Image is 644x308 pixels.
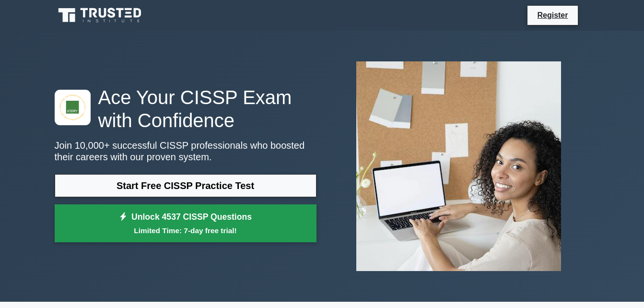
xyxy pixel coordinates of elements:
[531,9,574,21] a: Register
[55,140,316,163] p: Join 10,000+ successful CISSP professionals who boosted their careers with our proven system.
[55,174,316,197] a: Start Free CISSP Practice Test
[67,225,304,236] small: Limited Time: 7-day free trial!
[55,86,316,132] h1: Ace Your CISSP Exam with Confidence
[55,204,316,243] a: Unlock 4537 CISSP QuestionsLimited Time: 7-day free trial!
